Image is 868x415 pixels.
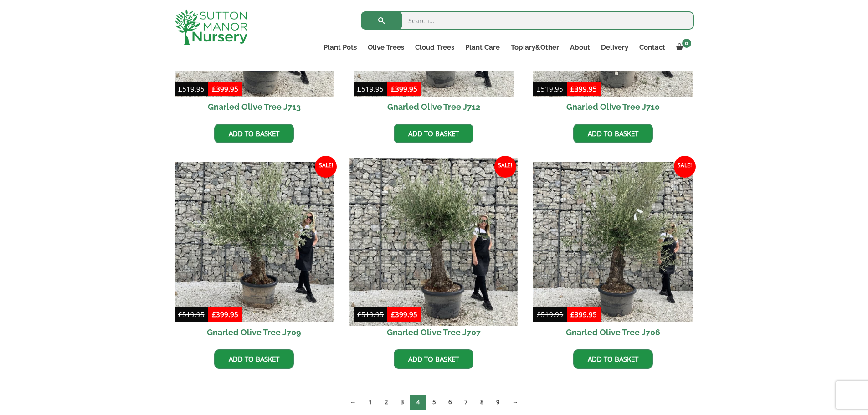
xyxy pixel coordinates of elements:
[357,84,384,93] bdi: 519.95
[537,84,541,93] span: £
[315,156,337,178] span: Sale!
[175,322,334,343] h2: Gnarled Olive Tree J709
[391,84,395,93] span: £
[212,84,216,93] span: £
[318,41,362,54] a: Plant Pots
[394,349,473,369] a: Add to basket: “Gnarled Olive Tree J707”
[494,156,516,178] span: Sale!
[214,124,294,143] a: Add to basket: “Gnarled Olive Tree J713”
[490,395,506,410] a: Page 9
[537,84,563,93] bdi: 519.95
[175,162,334,322] img: Gnarled Olive Tree J709
[573,349,653,369] a: Add to basket: “Gnarled Olive Tree J706”
[178,84,205,93] bdi: 519.95
[178,310,205,319] bdi: 519.95
[634,41,671,54] a: Contact
[474,395,490,410] a: Page 8
[458,395,474,410] a: Page 7
[505,41,565,54] a: Topiary&Other
[533,322,693,343] h2: Gnarled Olive Tree J706
[175,162,334,343] a: Sale! Gnarled Olive Tree J709
[178,84,182,93] span: £
[362,395,378,410] a: Page 1
[357,84,361,93] span: £
[357,310,384,319] bdi: 519.95
[537,310,563,319] bdi: 519.95
[533,162,693,322] img: Gnarled Olive Tree J706
[350,158,518,326] img: Gnarled Olive Tree J707
[537,310,541,319] span: £
[175,9,247,45] img: logo
[212,84,238,93] bdi: 399.95
[674,156,696,178] span: Sale!
[175,97,334,117] h2: Gnarled Olive Tree J713
[344,395,362,410] a: ←
[362,41,410,54] a: Olive Trees
[394,395,410,410] a: Page 3
[378,395,394,410] a: Page 2
[570,310,597,319] bdi: 399.95
[426,395,442,410] a: Page 5
[596,41,634,54] a: Delivery
[357,310,361,319] span: £
[682,39,691,48] span: 0
[533,162,693,343] a: Sale! Gnarled Olive Tree J706
[214,349,294,369] a: Add to basket: “Gnarled Olive Tree J709”
[410,395,426,410] span: Page 4
[391,84,417,93] bdi: 399.95
[533,97,693,117] h2: Gnarled Olive Tree J710
[570,310,575,319] span: £
[570,84,597,93] bdi: 399.95
[354,162,514,343] a: Sale! Gnarled Olive Tree J707
[175,394,694,413] nav: Product Pagination
[354,322,514,343] h2: Gnarled Olive Tree J707
[391,310,395,319] span: £
[212,310,238,319] bdi: 399.95
[570,84,575,93] span: £
[573,124,653,143] a: Add to basket: “Gnarled Olive Tree J710”
[212,310,216,319] span: £
[410,41,460,54] a: Cloud Trees
[391,310,417,319] bdi: 399.95
[394,124,473,143] a: Add to basket: “Gnarled Olive Tree J712”
[565,41,596,54] a: About
[506,395,524,410] a: →
[460,41,505,54] a: Plant Care
[361,11,694,30] input: Search...
[354,97,514,117] h2: Gnarled Olive Tree J712
[671,41,694,54] a: 0
[178,310,182,319] span: £
[442,395,458,410] a: Page 6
